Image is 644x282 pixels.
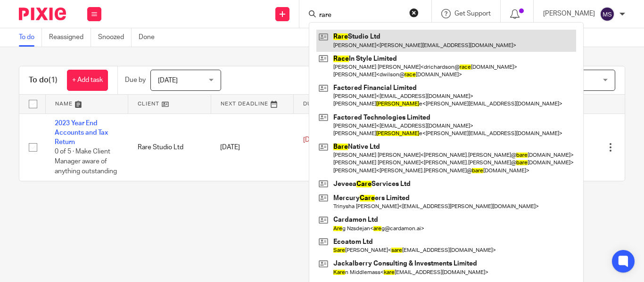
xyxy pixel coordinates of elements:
a: 2023 Year End Accounts and Tax Return [55,120,108,146]
p: [PERSON_NAME] [543,9,595,18]
span: [DATE] [303,137,323,143]
img: svg%3E [600,7,615,22]
a: Reassigned [49,28,91,47]
a: Done [139,28,162,47]
td: Rare Studio Ltd [128,113,211,181]
span: [DATE] [158,77,178,84]
a: To do [19,28,42,47]
td: [DATE] [211,113,294,181]
span: Get Support [454,10,491,17]
button: Clear [409,8,419,17]
img: Pixie [19,8,66,20]
h1: To do [29,75,58,85]
p: Due by [125,75,146,85]
input: Search [318,11,403,20]
a: Snoozed [98,28,132,47]
span: (1) [49,76,58,84]
a: + Add task [67,70,108,91]
span: 0 of 5 · Make Client Manager aware of anything outstanding [55,149,117,175]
